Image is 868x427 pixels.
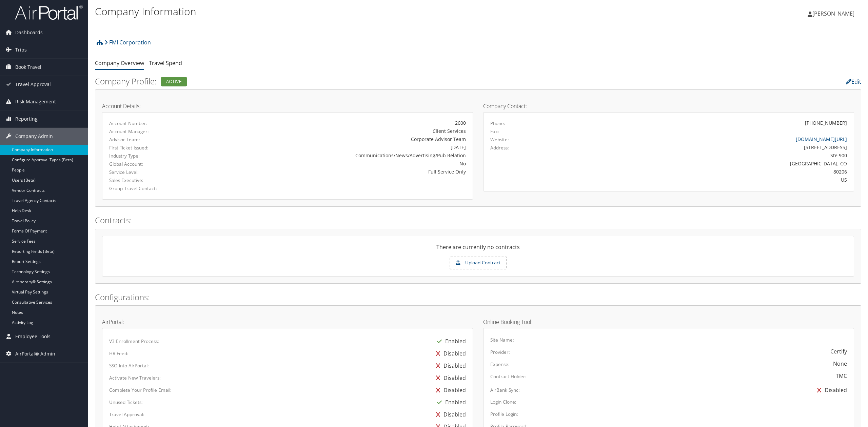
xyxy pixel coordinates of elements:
[161,77,187,86] div: Active
[109,338,159,345] label: V3 Enrollment Process:
[582,160,847,167] div: [GEOGRAPHIC_DATA], CO
[95,76,603,87] h2: Company Profile:
[833,360,847,368] div: None
[232,127,466,135] div: Client Services
[15,93,56,110] span: Risk Management
[796,136,847,142] a: [DOMAIN_NAME][URL]
[483,103,854,109] h4: Company Contact:
[15,76,51,93] span: Travel Approval
[15,41,27,58] span: Trips
[102,243,854,257] div: There are currently no contracts
[109,185,221,192] label: Group Travel Contact:
[805,119,847,126] div: [PHONE_NUMBER]
[232,119,466,126] div: 2600
[808,3,861,24] a: [PERSON_NAME]
[149,59,182,67] a: Travel Spend
[109,350,129,357] label: HR Feed:
[109,136,221,143] label: Advisor Team:
[104,36,151,49] a: FMI Corporation
[490,128,499,135] label: Fax:
[232,160,466,167] div: No
[582,176,847,183] div: US
[15,59,41,76] span: Book Travel
[582,144,847,151] div: [STREET_ADDRESS]
[232,168,466,175] div: Full Service Only
[836,372,847,380] div: TMC
[490,337,514,343] label: Site Name:
[109,169,221,176] label: Service Level:
[812,10,854,17] span: [PERSON_NAME]
[490,373,527,380] label: Contract Holder:
[232,152,466,159] div: Communications/News/Advertising/Pub Relation
[109,374,161,381] label: Activate New Travelers:
[109,387,172,393] label: Complete Your Profile Email:
[109,399,143,406] label: Unused Tickets:
[109,362,149,369] label: SSO into AirPortal:
[433,408,466,421] div: Disabled
[232,144,466,151] div: [DATE]
[102,103,473,109] h4: Account Details:
[483,319,854,325] h4: Online Booking Tool:
[109,152,221,159] label: Industry Type:
[830,347,847,355] div: Certify
[450,257,506,269] label: Upload Contract
[582,152,847,159] div: Ste 900
[433,372,466,384] div: Disabled
[490,349,510,355] label: Provider:
[433,360,466,372] div: Disabled
[434,396,466,408] div: Enabled
[109,144,221,151] label: First Ticket Issued:
[433,347,466,360] div: Disabled
[490,399,516,405] label: Login Clone:
[846,78,861,85] a: Edit
[109,161,221,167] label: Global Account:
[490,144,509,151] label: Address:
[95,291,861,303] h2: Configurations:
[15,128,53,145] span: Company Admin
[232,136,466,143] div: Corporate Advisor Team
[433,384,466,396] div: Disabled
[490,136,509,143] label: Website:
[434,335,466,347] div: Enabled
[109,120,221,127] label: Account Number:
[15,328,51,345] span: Employee Tools
[490,361,510,368] label: Expense:
[102,319,473,325] h4: AirPortal:
[490,387,520,393] label: AirBank Sync:
[109,128,221,135] label: Account Manager:
[15,110,38,127] span: Reporting
[15,24,43,41] span: Dashboards
[15,345,55,362] span: AirPortal® Admin
[109,177,221,184] label: Sales Executive:
[582,168,847,175] div: 80206
[814,384,847,396] div: Disabled
[95,215,861,226] h2: Contracts:
[95,59,144,67] a: Company Overview
[490,120,505,127] label: Phone:
[109,411,144,418] label: Travel Approval:
[95,4,606,19] h1: Company Information
[490,411,518,418] label: Profile Login:
[15,4,83,20] img: airportal-logo.png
